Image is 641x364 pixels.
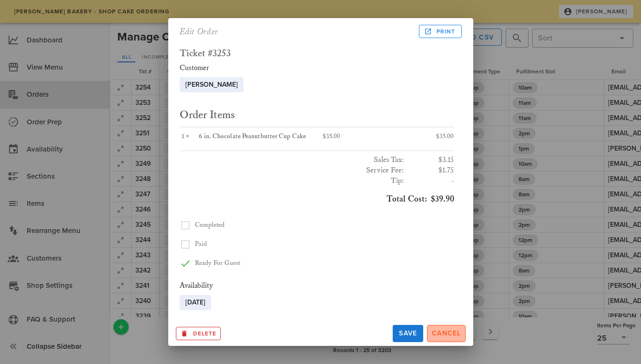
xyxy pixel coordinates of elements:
span: Save [397,329,419,337]
h3: Tip: [180,176,405,186]
button: Cancel [427,325,466,342]
div: $35.00 [386,127,454,147]
span: Total Cost: [387,194,427,204]
span: Paid [195,240,207,248]
a: Print [419,25,461,38]
div: × [180,133,199,141]
span: Delete [180,329,217,338]
button: Archive this Record? [176,327,221,340]
h3: $3.15 [408,155,454,165]
div: $35.00 [317,127,386,147]
span: [PERSON_NAME] [185,77,238,92]
span: Cancel [431,329,461,337]
h2: Ticket #3253 [180,49,454,59]
div: 6 in. Chocolate Peanutbutter Cup Cake [199,133,311,141]
span: Ready For Guest [195,259,241,267]
span: 1 [180,132,186,141]
h3: $39.90 [180,194,454,204]
span: Print [426,27,455,36]
h2: Order Items [180,108,454,123]
h3: Sales Tax: [180,155,405,165]
div: Availability [180,281,454,291]
span: Completed [195,221,225,229]
button: Save [393,325,423,342]
h3: Service Fee: [180,165,405,176]
h3: $1.75 [408,165,454,176]
div: Customer [180,63,454,73]
h2: Edit Order [180,24,219,39]
h3: - [408,176,454,186]
span: [DATE] [185,295,205,310]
